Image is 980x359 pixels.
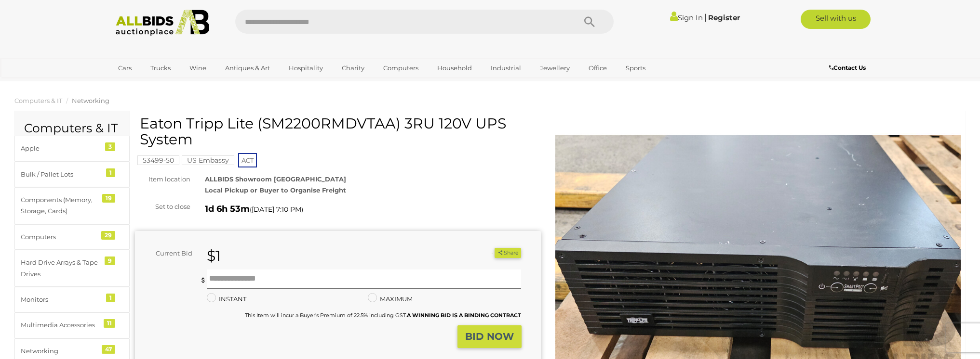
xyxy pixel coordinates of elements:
[829,64,866,71] b: Contact Us
[144,60,177,76] a: Trucks
[495,248,521,258] button: Share
[137,156,179,164] a: 53499-50
[106,168,115,177] div: 1
[128,174,198,185] div: Item location
[250,205,303,213] span: ( )
[14,136,130,161] a: Apple 3
[182,156,234,164] a: US Embassy
[21,257,100,280] div: Hard Drive Arrays & Tape Drives
[21,294,100,305] div: Monitors
[110,10,215,36] img: Allbids.com.au
[105,256,115,265] div: 9
[21,194,100,217] div: Components (Memory, Storage, Cards)
[183,60,213,76] a: Wine
[14,224,130,250] a: Computers 29
[704,12,707,23] span: |
[112,76,193,92] a: [GEOGRAPHIC_DATA]
[252,205,301,214] span: [DATE] 7:10 PM
[565,10,614,34] button: Search
[24,122,120,135] h2: Computers & IT
[135,248,200,259] div: Current Bid
[21,320,100,331] div: Multimedia Accessories
[21,143,100,154] div: Apple
[21,169,100,180] div: Bulk / Pallet Lots
[128,201,198,212] div: Set to close
[829,63,868,73] a: Contact Us
[14,162,130,187] a: Bulk / Pallet Lots 1
[72,97,109,104] a: Networking
[14,97,62,104] a: Computers & IT
[708,13,740,22] a: Register
[245,312,521,319] small: This Item will incur a Buyer's Premium of 22.5% including GST.
[207,294,246,305] label: INSTANT
[483,248,493,258] li: Watch this item
[14,312,130,338] a: Multimedia Accessories 11
[207,247,221,265] strong: $1
[407,312,521,319] b: A WINNING BID IS A BINDING CONTRACT
[205,204,250,214] strong: 1d 6h 53m
[465,331,514,342] strong: BID NOW
[14,187,130,224] a: Components (Memory, Storage, Cards) 19
[377,60,425,76] a: Computers
[801,10,871,29] a: Sell with us
[205,175,346,183] strong: ALLBIDS Showroom [GEOGRAPHIC_DATA]
[21,346,100,357] div: Networking
[104,319,115,328] div: 11
[137,155,179,165] mark: 53499-50
[14,250,130,287] a: Hard Drive Arrays & Tape Drives 9
[105,142,115,151] div: 3
[101,231,115,240] div: 29
[14,287,130,312] a: Monitors 1
[21,231,100,243] div: Computers
[182,155,234,165] mark: US Embassy
[368,294,413,305] label: MAXIMUM
[457,325,522,348] button: BID NOW
[534,60,576,76] a: Jewellery
[238,153,257,167] span: ACT
[205,186,346,194] strong: Local Pickup or Buyer to Organise Freight
[102,345,115,354] div: 47
[219,60,276,76] a: Antiques & Art
[619,60,652,76] a: Sports
[670,13,703,22] a: Sign In
[112,60,138,76] a: Cars
[282,60,329,76] a: Hospitality
[582,60,613,76] a: Office
[102,194,115,203] div: 19
[431,60,478,76] a: Household
[140,115,538,147] h1: Eaton Tripp Lite (SM2200RMDVTAA) 3RU 120V UPS System
[336,60,371,76] a: Charity
[484,60,527,76] a: Industrial
[106,294,115,302] div: 1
